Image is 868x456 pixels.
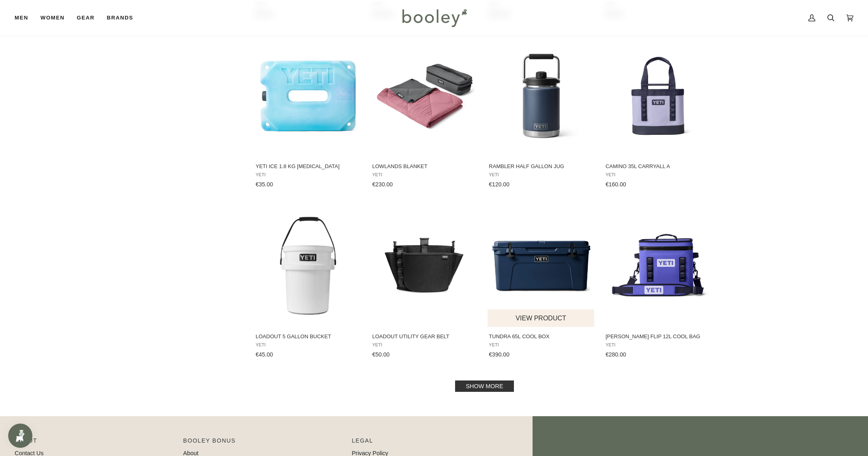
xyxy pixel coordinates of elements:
img: YETI ICE 1.8 kg Ice Pack - Booley Galway [254,42,362,150]
a: Rambler Half Gallon Jug [488,35,595,191]
p: Pipeline_Footer Main [15,437,175,449]
span: Women [41,14,64,22]
a: Hopper Flip 12L Cool Bag [604,205,712,361]
span: Men [15,14,28,22]
span: YETI [606,172,711,177]
img: Yeti Camino Carryall 35L Cosmic Lilac - Booley Galway [604,42,712,150]
button: View product [488,309,594,327]
img: Booley [399,6,470,30]
span: YETI [372,342,477,348]
span: €280.00 [606,351,626,358]
span: Brands [107,14,133,22]
span: €120.00 [489,181,509,188]
span: Rambler Half Gallon Jug [489,163,594,170]
a: Show more [455,380,513,392]
span: Gear [77,14,95,22]
span: €160.00 [606,181,626,188]
a: Tundra 65L Cool Box [488,205,595,361]
img: Yeti Loadout Utility Gear Belt - Booley Galway [371,212,479,320]
div: Pagination [256,383,713,389]
span: Tundra 65L Cool Box [489,333,594,340]
p: Booley Bonus [183,437,344,449]
a: LoadOut 5 Gallon Bucket [254,205,362,361]
span: YETI [489,172,594,177]
img: Yeti Lowlands Blanket Fireside Red - Booley Galway [371,42,479,150]
span: €35.00 [256,181,273,188]
span: €50.00 [372,351,390,358]
span: Camino 35L Carryall A [606,163,711,170]
span: €230.00 [372,181,393,188]
span: YETI [606,342,711,348]
span: Lowlands Blanket [372,163,477,170]
span: YETI [372,172,477,177]
a: LoadOut Utility Gear Belt [371,205,479,361]
iframe: Button to open loyalty program pop-up [8,424,32,448]
a: Camino 35L Carryall A [604,35,712,191]
a: Lowlands Blanket [371,35,479,191]
span: YETI [256,172,361,177]
img: Yeti Loadout 5 Gallon Bucket White - Booley Galway [254,212,362,320]
p: Pipeline_Footer Sub [352,437,512,449]
span: LoadOut 5 Gallon Bucket [256,333,361,340]
span: YETI [256,342,361,348]
span: YETI ICE 1.8 kg [MEDICAL_DATA] [256,163,361,170]
span: YETI [489,342,594,348]
img: Yeti Rambler Half Gallon Jug Navy - Booley Galway [488,42,595,150]
img: Yeti Tundra 65L Cool Box Navy - Booley Galway [488,212,595,320]
span: [PERSON_NAME] Flip 12L Cool Bag [606,333,711,340]
a: YETI ICE 1.8 kg Ice Pack [254,35,362,191]
img: Yeti Hopper Flip 12L Cool Bag Ultramarine Violet - Booley Galway [604,212,712,320]
span: €390.00 [489,351,509,358]
span: €45.00 [256,351,273,358]
span: LoadOut Utility Gear Belt [372,333,477,340]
